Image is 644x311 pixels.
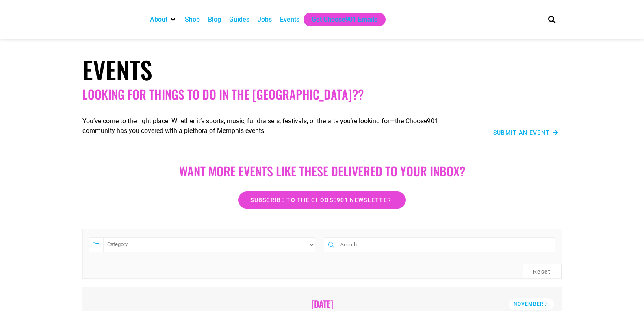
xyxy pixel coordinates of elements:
span: Subscribe to the Choose901 newsletter! [250,197,393,203]
button: Reset [523,264,562,278]
a: Submit an Event [493,130,559,135]
h2: Want more EVENTS LIKE THESE DELIVERED TO YOUR INBOX? [91,164,554,178]
a: Get Choose901 Emails [312,15,377,24]
span: Submit an Event [493,130,550,135]
a: Shop [185,15,200,24]
a: Subscribe to the Choose901 newsletter! [238,191,405,209]
a: Events [280,15,299,24]
h2: Looking for things to do in the [GEOGRAPHIC_DATA]?? [82,87,562,102]
div: Search [545,13,558,26]
nav: Main nav [146,13,534,26]
a: Blog [208,15,221,24]
div: About [146,13,181,26]
input: Search [338,237,555,252]
a: Guides [229,15,249,24]
a: Jobs [258,15,272,24]
h2: [DATE] [94,298,551,309]
h1: Events [82,55,562,84]
a: About [150,15,167,24]
p: You’ve come to the right place. Whether it’s sports, music, fundraisers, festivals, or the arts y... [82,116,464,136]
